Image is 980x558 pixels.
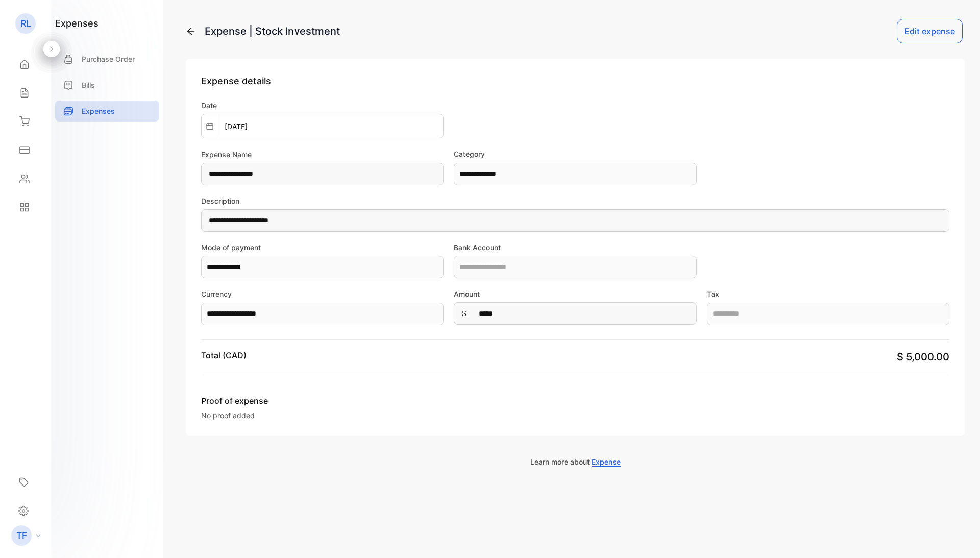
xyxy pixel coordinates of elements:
a: Bills [55,75,159,95]
div: Expense | Stock Investment [205,23,340,39]
label: Description [201,196,949,206]
p: Purchase Order [82,54,135,64]
button: Edit expense [897,19,963,43]
label: Mode of payment [201,242,444,253]
label: Currency [201,288,444,299]
span: Expense [592,457,621,467]
p: Expense details [201,74,949,88]
label: Expense Name [201,149,444,160]
p: Learn more about [186,456,965,467]
span: $ 5,000.00 [897,351,949,363]
label: Amount [454,288,696,299]
label: Tax [707,288,949,299]
p: RL [20,17,31,30]
span: Proof of expense [201,395,397,407]
span: $ [462,308,467,319]
p: TF [16,529,27,542]
label: Date [201,100,444,111]
p: Expenses [82,106,115,116]
h1: expenses [55,16,99,30]
p: Bills [82,80,95,90]
span: No proof added [201,411,255,420]
label: Bank Account [454,242,696,253]
a: Purchase Order [55,48,159,69]
a: Expenses [55,101,159,122]
p: Total (CAD) [201,349,247,361]
p: [DATE] [218,121,254,132]
label: Category [454,149,696,159]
